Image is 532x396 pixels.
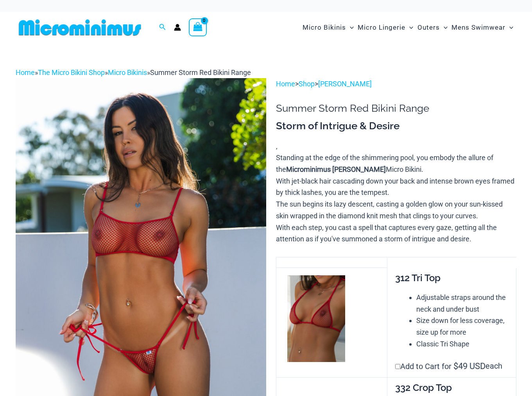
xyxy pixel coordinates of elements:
nav: Site Navigation [299,14,516,41]
span: Menu Toggle [405,18,413,37]
a: OutersMenu ToggleMenu Toggle [416,16,450,39]
p: Standing at the edge of the shimmering pool, you embody the allure of the Micro Bikini. With jet-... [276,152,516,245]
span: 332 Crop Top [395,382,452,393]
a: Account icon link [174,24,181,31]
span: 312 Tri Top [395,272,441,284]
div: , [276,120,516,245]
li: Size down for less coverage, size up for more [416,315,509,338]
a: View Shopping Cart, empty [189,18,207,36]
span: Mens Swimwear [451,18,505,37]
span: Outers [417,18,440,37]
h3: Storm of Intrigue & Desire [276,120,516,133]
input: Add to Cart for$49 USD each [395,364,400,369]
span: Micro Bikinis [303,18,346,37]
span: each [485,360,502,372]
a: Search icon link [159,23,166,32]
b: Microminimus [PERSON_NAME] [286,165,386,173]
h1: Summer Storm Red Bikini Range [276,102,516,114]
span: Menu Toggle [346,18,354,37]
a: Mens SwimwearMenu ToggleMenu Toggle [450,16,515,39]
span: 49 USD [453,360,485,372]
a: Home [276,80,295,88]
span: » » » [16,68,251,77]
span: Menu Toggle [505,18,513,37]
label: Add to Cart for [395,362,502,371]
p: > > [276,78,516,90]
img: Summer Storm Red 312 Tri Top [287,275,345,362]
a: Micro Bikinis [108,68,147,77]
li: Classic Tri Shape [416,338,509,350]
span: $ [453,361,458,371]
a: Micro BikinisMenu ToggleMenu Toggle [301,16,356,39]
li: Adjustable straps around the neck and under bust [416,292,509,315]
span: Micro Lingerie [358,18,405,37]
span: Menu Toggle [440,18,448,37]
a: Micro LingerieMenu ToggleMenu Toggle [356,16,415,39]
a: [PERSON_NAME] [318,80,372,88]
a: Home [16,68,35,77]
a: The Micro Bikini Shop [38,68,105,77]
a: Shop [299,80,315,88]
img: MM SHOP LOGO FLAT [16,19,144,36]
span: Summer Storm Red Bikini Range [150,68,251,77]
